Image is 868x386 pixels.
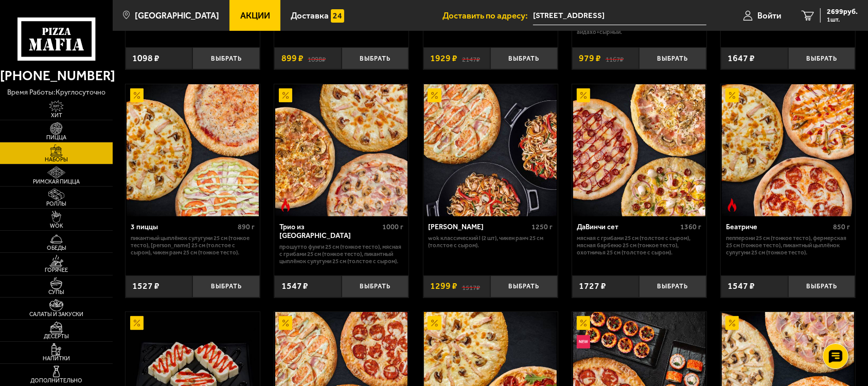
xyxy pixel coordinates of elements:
[428,234,553,249] p: Wok классический L (2 шт), Чикен Ранч 25 см (толстое с сыром).
[577,88,590,102] img: Акционный
[428,88,441,102] img: Акционный
[430,54,457,63] span: 1929 ₽
[721,84,855,216] a: АкционныйОстрое блюдоБеатриче
[127,84,259,216] img: 3 пиццы
[430,282,457,291] span: 1299 ₽
[577,234,702,256] p: Мясная с грибами 25 см (толстое с сыром), Мясная Барбекю 25 см (тонкое тесто), Охотничья 25 см (т...
[428,223,529,232] div: [PERSON_NAME]
[639,47,706,69] button: Выбрать
[423,84,558,216] a: АкционныйВилла Капри
[131,223,236,232] div: 3 пиццы
[725,88,739,102] img: Акционный
[572,84,706,216] a: АкционныйДаВинчи сет
[135,11,219,20] span: [GEOGRAPHIC_DATA]
[462,54,480,63] s: 2147 ₽
[788,275,855,298] button: Выбрать
[490,275,557,298] button: Выбрать
[788,47,855,69] button: Выбрать
[130,88,144,102] img: Акционный
[577,316,590,329] img: Акционный
[725,198,739,212] img: Острое блюдо
[279,198,292,212] img: Острое блюдо
[428,316,441,329] img: Акционный
[331,9,344,23] img: 15daf4d41897b9f0e9f617042186c801.svg
[274,84,409,216] a: АкционныйОстрое блюдоТрио из Рио
[238,223,255,231] span: 890 г
[833,223,850,231] span: 850 г
[827,16,858,23] span: 1 шт.
[279,243,404,265] p: Прошутто Фунги 25 см (тонкое тесто), Мясная с грибами 25 см (тонкое тесто), Пикантный цыплёнок су...
[342,47,409,69] button: Выбрать
[579,54,601,63] span: 979 ₽
[726,234,851,256] p: Пепперони 25 см (тонкое тесто), Фермерская 25 см (тонкое тесто), Пикантный цыплёнок сулугуни 25 с...
[573,84,705,216] img: ДаВинчи сет
[722,84,854,216] img: Беатриче
[577,335,590,348] img: Новинка
[532,223,553,231] span: 1250 г
[240,11,270,20] span: Акции
[442,11,533,20] span: Доставить по адресу:
[490,47,557,69] button: Выбрать
[132,282,160,291] span: 1527 ₽
[728,282,755,291] span: 1547 ₽
[533,6,706,25] input: Ваш адрес доставки
[757,11,781,20] span: Войти
[728,54,755,63] span: 1647 ₽
[275,84,408,216] img: Трио из Рио
[726,223,831,232] div: Беатриче
[606,54,624,63] s: 1167 ₽
[725,316,739,329] img: Акционный
[579,282,606,291] span: 1727 ₽
[342,275,409,298] button: Выбрать
[424,84,556,216] img: Вилла Капри
[827,8,858,15] span: 2699 руб.
[281,282,309,291] span: 1547 ₽
[279,223,380,241] div: Трио из [GEOGRAPHIC_DATA]
[383,223,404,231] span: 1000 г
[279,88,292,102] img: Акционный
[130,316,144,329] img: Акционный
[462,282,480,291] s: 1517 ₽
[308,54,326,63] s: 1098 ₽
[192,275,259,298] button: Выбрать
[281,54,304,63] span: 899 ₽
[577,223,678,232] div: ДаВинчи сет
[192,47,259,69] button: Выбрать
[639,275,706,298] button: Выбрать
[279,316,292,329] img: Акционный
[132,54,160,63] span: 1098 ₽
[680,223,701,231] span: 1360 г
[291,11,329,20] span: Доставка
[131,234,255,256] p: Пикантный цыплёнок сулугуни 25 см (тонкое тесто), [PERSON_NAME] 25 см (толстое с сыром), Чикен Ра...
[126,84,260,216] a: Акционный3 пиццы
